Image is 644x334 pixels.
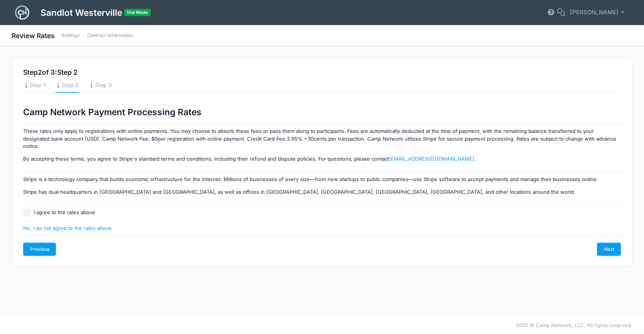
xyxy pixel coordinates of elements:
img: Logo [12,2,33,23]
span: 2 [38,68,42,76]
a: Step 3 [89,79,112,93]
a: Previous [23,243,56,256]
label: I agree to the rates above [34,209,95,217]
h3: Step of 3: [23,68,621,76]
h1: Review Rates [12,32,133,40]
span: Step 2 [57,68,77,76]
span: 2025 © Camp Network, LLC. All rights reserved. [516,322,632,328]
span: 3.95 [287,136,298,142]
a: Contract Information [87,33,133,39]
a: Settings [61,33,80,39]
span: [PERSON_NAME] [570,8,619,17]
h1: Sandlot Westerville [40,2,151,23]
h1: Camp Network Payment Processing Rates [23,107,621,117]
a: Step 2 [55,79,79,93]
p: These rates only apply to registrations with online payments. You may choose to absorb these fees... [23,128,621,150]
p: Stripe is a technology company that builds economic infrastructure for the internet. Millions of ... [23,176,621,183]
a: Next [597,243,621,256]
span: Trial Mode [124,9,151,16]
span: 0 [155,136,158,142]
a: [EMAIL_ADDRESS][DOMAIN_NAME] [389,156,474,162]
p: Stripe has dual headquarters in [GEOGRAPHIC_DATA] and [GEOGRAPHIC_DATA], as well as offices in [G... [23,188,621,196]
button: [PERSON_NAME] [565,4,632,22]
p: By accepting these terms, you agree to Stripe's standard terms and conditions, including their re... [23,155,621,163]
span: 30 [308,136,314,142]
a: No, I do not agree to the rates above. [23,225,113,231]
a: Step 1 [23,79,45,93]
